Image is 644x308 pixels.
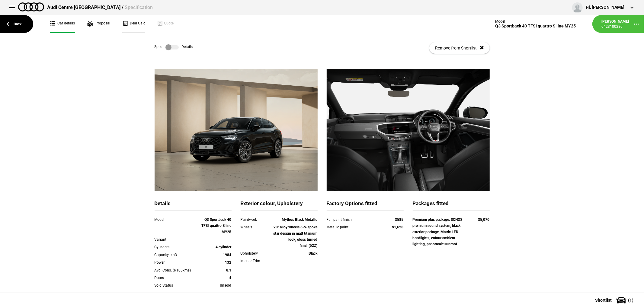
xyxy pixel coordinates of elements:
[413,218,463,246] strong: Premium plus package: SONOS premium sound system, black exterior package, Matrix LED headlights, ...
[155,252,201,258] div: Capacity cm3
[229,276,232,280] strong: 4
[495,24,576,29] div: Q3 Sportback 40 TFSI quattro S line MY25
[155,244,201,250] div: Cylinders
[50,15,75,33] a: Car details
[226,268,232,272] strong: 8.1
[327,224,381,230] div: Metallic paint
[241,200,318,211] div: Exterior colour, Upholstery
[495,19,576,24] div: Model
[629,17,644,32] button: ...
[274,225,318,248] strong: 20" alloy wheels 5-V-spoke star design in matt titanium look, gloss turned finish(52Z)
[601,19,629,29] a: [PERSON_NAME]0423100280
[122,15,145,33] a: Deal Calc
[87,15,110,33] a: Proposal
[225,260,232,265] strong: 132
[155,217,201,223] div: Model
[155,44,193,50] div: Spec Details
[241,258,271,264] div: Interior Trim
[309,251,318,256] strong: Black
[155,200,232,211] div: Details
[601,19,629,24] div: [PERSON_NAME]
[241,250,271,256] div: Upholstery
[216,245,232,249] strong: 4 cylinder
[47,4,153,11] div: Audi Centre [GEOGRAPHIC_DATA] /
[478,218,490,222] strong: $5,070
[155,282,201,288] div: Sold Status
[395,218,404,222] strong: $585
[628,298,633,302] span: ( 1 )
[155,259,201,265] div: Power
[202,218,232,234] strong: Q3 Sportback 40 TFSI quattro S line MY25
[223,253,232,257] strong: 1984
[282,218,318,222] strong: Mythos Black Metallic
[601,24,629,29] div: 0423100280
[241,224,271,230] div: Wheels
[155,267,201,273] div: Avg. Cons. (l/100kms)
[586,293,644,308] button: Shortlist(1)
[155,237,201,243] div: Variant
[155,275,201,281] div: Doors
[413,200,490,211] div: Packages fitted
[125,5,153,10] span: Specification
[220,283,232,287] strong: Unsold
[595,298,612,302] span: Shortlist
[327,200,404,211] div: Factory Options fitted
[429,42,490,54] button: Remove from Shortlist
[241,217,271,223] div: Paintwork
[392,225,404,229] strong: $1,625
[18,2,44,11] img: audi.png
[586,5,624,11] div: Hi, [PERSON_NAME]
[327,217,381,223] div: Full paint finish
